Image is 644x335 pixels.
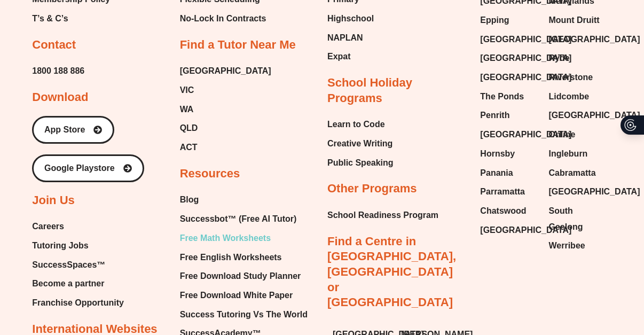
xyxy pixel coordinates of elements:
[549,146,607,162] a: Ingleburn
[32,219,64,235] span: Careers
[32,257,124,273] a: SuccessSpaces™
[327,116,394,133] a: Learn to Code
[327,116,385,133] span: Learn to Code
[549,89,590,105] span: Lidcombe
[180,102,194,118] span: WA
[32,238,124,254] a: Tutoring Jobs
[180,139,271,155] a: ACT
[180,139,198,155] span: ACT
[480,184,525,200] span: Parramatta
[549,107,607,123] a: [GEOGRAPHIC_DATA]
[480,127,571,143] span: [GEOGRAPHIC_DATA]
[480,50,571,66] span: [GEOGRAPHIC_DATA]
[32,37,76,53] h2: Contact
[327,155,394,171] a: Public Speaking
[180,192,199,208] span: Blog
[327,235,456,309] a: Find a Centre in [GEOGRAPHIC_DATA], [GEOGRAPHIC_DATA] or [GEOGRAPHIC_DATA]
[327,181,417,197] h2: Other Programs
[549,165,607,181] a: Cabramatta
[480,184,538,200] a: Parramatta
[327,30,363,46] span: NAPLAN
[180,102,271,118] a: WA
[480,107,538,123] a: Penrith
[480,89,524,105] span: The Ponds
[480,32,571,48] span: [GEOGRAPHIC_DATA]
[180,250,308,266] a: Free English Worksheets
[480,12,509,28] span: Epping
[461,214,644,335] iframe: Chat Widget
[549,203,607,235] a: South Geelong
[180,120,198,136] span: QLD
[480,146,538,162] a: Hornsby
[32,154,144,182] a: Google Playstore
[549,146,588,162] span: Ingleburn
[549,89,607,105] a: Lidcombe
[327,49,379,65] a: Expat
[180,63,271,79] a: [GEOGRAPHIC_DATA]
[480,69,571,85] span: [GEOGRAPHIC_DATA]
[180,82,271,98] a: VIC
[327,207,438,223] a: School Readiness Program
[480,203,526,219] span: Chatswood
[180,82,194,98] span: VIC
[549,69,593,85] span: Riverstone
[180,287,308,303] a: Free Download White Paper
[32,11,68,27] span: T’s & C’s
[32,276,104,292] span: Become a partner
[549,184,640,200] span: [GEOGRAPHIC_DATA]
[549,12,607,28] a: Mount Druitt
[180,37,296,53] h2: Find a Tutor Near Me
[180,250,282,266] span: Free English Worksheets
[549,32,607,48] a: [GEOGRAPHIC_DATA]
[180,307,308,323] a: Success Tutoring Vs The World
[327,49,351,65] span: Expat
[180,11,266,27] span: No-Lock In Contracts
[32,295,124,311] a: Franchise Opportunity
[32,219,124,235] a: Careers
[180,11,271,27] a: No-Lock In Contracts
[480,146,515,162] span: Hornsby
[32,257,105,273] span: SuccessSpaces™
[327,136,394,152] a: Creative Writing
[549,69,607,85] a: Riverstone
[549,50,607,66] a: Ryde
[32,63,84,79] a: 1800 188 886
[180,120,271,136] a: QLD
[549,32,640,48] span: [GEOGRAPHIC_DATA]
[549,107,640,123] span: [GEOGRAPHIC_DATA]
[549,165,596,181] span: Cabramatta
[480,69,538,85] a: [GEOGRAPHIC_DATA]
[44,126,85,134] span: App Store
[32,11,110,27] a: T’s & C’s
[480,32,538,48] a: [GEOGRAPHIC_DATA]
[480,127,538,143] a: [GEOGRAPHIC_DATA]
[180,211,308,227] a: Successbot™ (Free AI Tutor)
[32,90,88,105] h2: Download
[44,164,115,173] span: Google Playstore
[180,287,293,303] span: Free Download White Paper
[480,12,538,28] a: Epping
[180,268,308,284] a: Free Download Study Planner
[327,75,464,106] h2: School Holiday Programs
[480,203,538,219] a: Chatswood
[32,116,114,144] a: App Store
[32,276,124,292] a: Become a partner
[549,127,576,143] span: Online
[549,127,607,143] a: Online
[480,107,509,123] span: Penrith
[327,11,374,27] span: Highschool
[32,193,74,208] h2: Join Us
[549,12,600,28] span: Mount Druitt
[327,30,379,46] a: NAPLAN
[180,230,271,246] span: Free Math Worksheets
[180,166,240,182] h2: Resources
[180,268,301,284] span: Free Download Study Planner
[327,136,392,152] span: Creative Writing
